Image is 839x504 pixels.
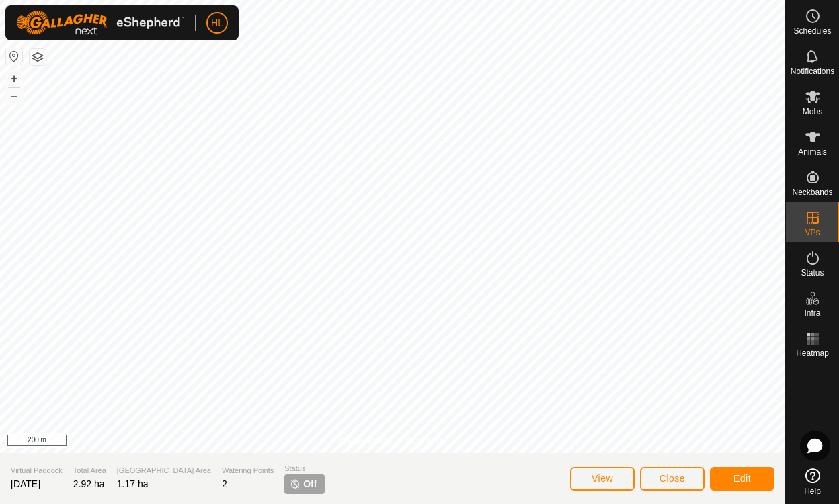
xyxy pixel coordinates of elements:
[117,465,211,476] span: [GEOGRAPHIC_DATA] Area
[801,269,824,277] span: Status
[211,16,223,30] span: HL
[339,435,390,448] a: Privacy Policy
[660,473,685,484] span: Close
[592,473,613,484] span: View
[6,71,22,87] button: +
[798,148,827,156] span: Animals
[222,478,227,489] span: 2
[222,465,274,476] span: Watering Points
[796,349,829,358] span: Heatmap
[16,11,184,35] img: Gallagher Logo
[284,463,325,474] span: Status
[791,67,834,75] span: Notifications
[640,467,705,491] button: Close
[6,88,22,104] button: –
[710,467,774,491] button: Edit
[73,478,105,489] span: 2.92 ha
[786,463,839,501] a: Help
[805,228,820,237] span: VPs
[570,467,635,491] button: View
[792,188,832,196] span: Neckbands
[73,465,106,476] span: Total Area
[803,108,822,116] span: Mobs
[804,309,820,317] span: Infra
[6,48,22,65] button: Reset Map
[804,487,821,495] span: Help
[303,477,317,491] span: Off
[406,435,446,448] a: Contact Us
[11,478,40,489] span: [DATE]
[733,473,751,484] span: Edit
[793,27,831,35] span: Schedules
[30,49,46,65] button: Map Layers
[11,465,63,476] span: Virtual Paddock
[290,478,301,489] img: turn-off
[117,478,149,489] span: 1.17 ha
